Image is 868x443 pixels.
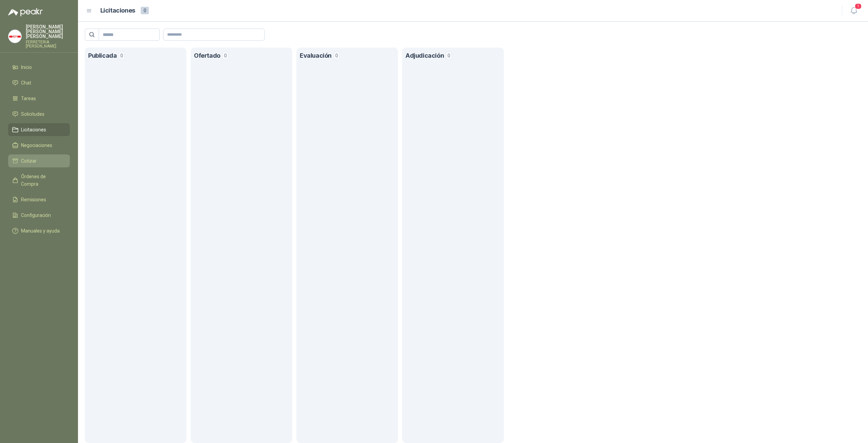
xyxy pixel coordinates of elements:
[21,142,52,149] span: Negociaciones
[854,3,862,10] span: 1
[8,139,70,152] a: Negociaciones
[21,110,44,118] span: Solicitudes
[88,51,117,61] h1: Publicada
[21,227,60,235] span: Manuales y ayuda
[222,52,229,60] span: 0
[8,8,43,16] img: Logo peakr
[446,52,452,60] span: 0
[21,157,37,165] span: Cotizar
[8,170,70,190] a: Órdenes de Compra
[194,51,220,61] h1: Ofertado
[21,63,32,71] span: Inicio
[8,108,70,121] a: Solicitudes
[8,209,70,222] a: Configuración
[8,154,70,167] a: Cotizar
[8,61,70,74] a: Inicio
[848,5,860,17] button: 1
[406,51,444,61] h1: Adjudicación
[119,52,125,60] span: 0
[26,24,70,39] p: [PERSON_NAME] [PERSON_NAME] [PERSON_NAME]
[21,79,31,87] span: Chat
[300,51,332,61] h1: Evaluación
[8,224,70,237] a: Manuales y ayuda
[8,123,70,136] a: Licitaciones
[8,76,70,89] a: Chat
[100,6,135,16] h1: Licitaciones
[8,30,21,43] img: Company Logo
[21,95,36,102] span: Tareas
[141,7,149,14] span: 0
[334,52,340,60] span: 0
[8,92,70,105] a: Tareas
[21,196,46,203] span: Remisiones
[21,126,46,133] span: Licitaciones
[8,193,70,206] a: Remisiones
[21,211,51,219] span: Configuración
[26,40,70,48] p: FERRETERIA [PERSON_NAME]
[21,173,63,188] span: Órdenes de Compra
